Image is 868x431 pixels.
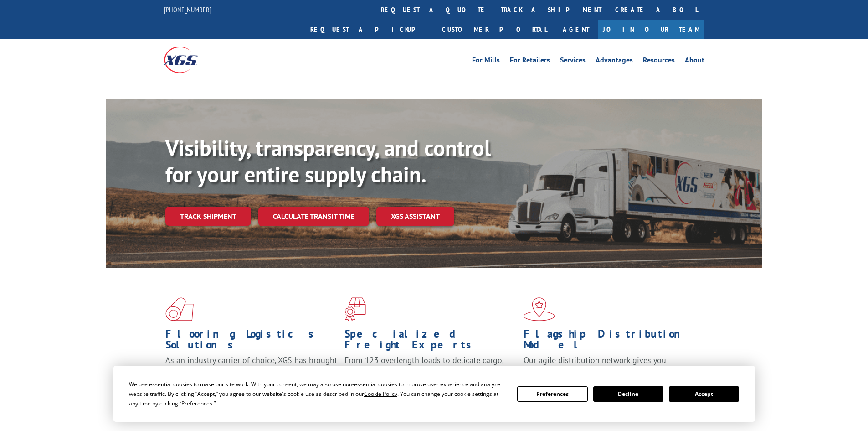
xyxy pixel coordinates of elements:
img: xgs-icon-flagship-distribution-model-red [524,297,555,321]
img: xgs-icon-total-supply-chain-intelligence-red [165,297,194,321]
h1: Specialized Freight Experts [344,328,517,355]
img: xgs-icon-focused-on-flooring-red [344,297,366,321]
a: For Mills [472,57,500,67]
button: Accept [669,386,739,402]
b: Visibility, transparency, and control for your entire supply chain. [165,134,491,188]
span: Our agile distribution network gives you nationwide inventory management on demand. [524,355,691,376]
a: XGS ASSISTANT [376,207,454,226]
a: [PHONE_NUMBER] [164,5,211,14]
button: Preferences [517,386,587,402]
div: Cookie Consent Prompt [113,366,755,422]
a: About [685,57,704,67]
a: Agent [554,20,598,39]
a: For Retailers [510,57,550,67]
h1: Flooring Logistics Solutions [165,328,338,355]
span: As an industry carrier of choice, XGS has brought innovation and dedication to flooring logistics... [165,355,337,387]
p: From 123 overlength loads to delicate cargo, our experienced staff knows the best way to move you... [344,355,517,395]
a: Advantages [596,57,633,67]
a: Customer Portal [435,20,554,39]
button: Decline [593,386,663,402]
a: Calculate transit time [258,207,369,226]
span: Cookie Policy [364,390,397,398]
a: Request a pickup [303,20,435,39]
a: Join Our Team [598,20,704,39]
h1: Flagship Distribution Model [524,328,696,355]
div: We use essential cookies to make our site work. With your consent, we may also use non-essential ... [129,379,506,408]
span: Preferences [181,400,212,407]
a: Resources [643,57,675,67]
a: Services [560,57,586,67]
a: Track shipment [165,207,251,226]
